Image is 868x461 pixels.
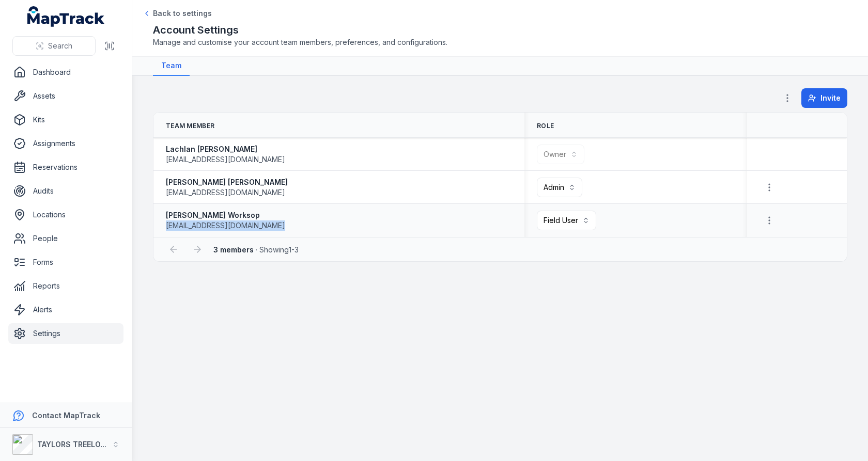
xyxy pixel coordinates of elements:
[166,144,285,154] strong: Lachlan [PERSON_NAME]
[37,440,123,449] strong: TAYLORS TREELOPPING
[27,6,105,27] a: MapTrack
[143,8,212,19] a: Back to settings
[8,133,123,154] a: Assignments
[166,177,288,187] strong: [PERSON_NAME] [PERSON_NAME]
[213,245,299,254] span: · Showing 1 - 3
[537,122,554,130] span: Role
[537,211,596,230] button: Field User
[801,88,847,108] button: Invite
[12,36,96,56] button: Search
[166,187,285,198] span: [EMAIL_ADDRESS][DOMAIN_NAME]
[8,86,123,106] a: Assets
[8,323,123,344] a: Settings
[153,56,190,76] a: Team
[8,228,123,249] a: People
[8,276,123,296] a: Reports
[153,37,847,47] span: Manage and customise your account team members, preferences, and configurations.
[166,220,285,231] span: [EMAIL_ADDRESS][DOMAIN_NAME]
[166,154,285,165] span: [EMAIL_ADDRESS][DOMAIN_NAME]
[166,122,214,130] span: Team Member
[213,245,254,254] strong: 3 members
[8,181,123,201] a: Audits
[8,109,123,130] a: Kits
[153,8,212,19] span: Back to settings
[32,411,100,420] strong: Contact MapTrack
[537,178,582,197] button: Admin
[820,93,841,103] span: Invite
[8,204,123,225] a: Locations
[8,157,123,178] a: Reservations
[153,23,847,37] h2: Account Settings
[8,62,123,83] a: Dashboard
[8,299,123,320] a: Alerts
[48,41,72,51] span: Search
[8,252,123,273] a: Forms
[166,210,285,220] strong: [PERSON_NAME] Worksop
